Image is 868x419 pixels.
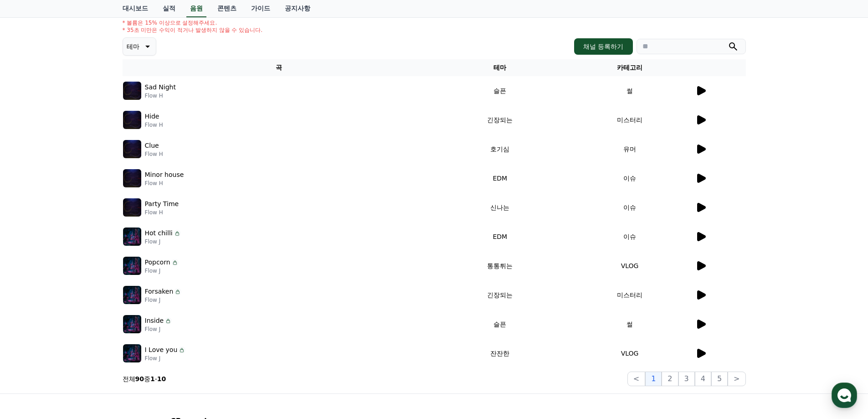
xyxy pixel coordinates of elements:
strong: 1 [150,375,155,383]
p: Flow H [145,150,163,158]
td: 통통튀는 [435,251,565,280]
button: 1 [645,372,662,386]
img: music [123,315,141,333]
img: music [123,257,141,275]
td: 긴장되는 [435,280,565,310]
a: 설정 [118,289,175,312]
p: Forsaken [145,287,174,296]
th: 카테고리 [565,59,695,76]
strong: 90 [135,375,144,383]
p: Hot chilli [145,228,173,238]
td: VLOG [565,339,695,368]
p: Hide [145,112,159,121]
th: 테마 [435,59,565,76]
span: 설정 [141,303,152,310]
p: Popcorn [145,258,170,267]
p: Party Time [145,199,179,209]
a: 대화 [60,289,118,312]
td: 잔잔한 [435,339,565,368]
td: EDM [435,164,565,193]
td: 긴장되는 [435,105,565,134]
button: 4 [695,372,711,386]
p: Flow H [145,92,176,99]
p: 전체 중 - [123,374,166,383]
td: 호기심 [435,134,565,164]
img: music [123,228,141,246]
td: 슬픈 [435,76,565,105]
p: * 볼륨은 15% 이상으로 설정해주세요. [123,19,263,26]
img: music [123,140,141,158]
button: 3 [678,372,695,386]
p: Inside [145,316,164,326]
td: 이슈 [565,222,695,251]
strong: 10 [157,375,166,383]
p: Flow H [145,180,184,187]
button: 채널 등록하기 [574,38,632,55]
button: 5 [711,372,728,386]
p: Sad Night [145,83,176,92]
td: 이슈 [565,193,695,222]
p: Flow J [145,238,181,245]
img: music [123,82,141,100]
p: Minor house [145,170,184,180]
img: music [123,198,141,217]
p: Flow J [145,296,182,304]
p: Flow H [145,209,179,216]
td: 미스터리 [565,105,695,134]
img: music [123,344,141,362]
p: Flow J [145,326,172,333]
button: > [728,372,745,386]
img: music [123,169,141,187]
p: Clue [145,141,159,150]
td: 유머 [565,134,695,164]
td: 미스터리 [565,280,695,310]
td: 썰 [565,76,695,105]
span: 홈 [29,303,34,310]
span: 대화 [83,303,94,310]
p: Flow H [145,121,163,129]
td: 슬픈 [435,310,565,339]
img: music [123,111,141,129]
td: 썰 [565,310,695,339]
button: 2 [662,372,678,386]
td: EDM [435,222,565,251]
td: 신나는 [435,193,565,222]
p: I Love you [145,345,178,355]
a: 홈 [3,289,60,312]
p: Flow J [145,355,186,362]
p: Flow J [145,267,179,274]
th: 곡 [123,59,435,76]
img: music [123,286,141,304]
button: 테마 [123,37,156,56]
p: * 35초 미만은 수익이 적거나 발생하지 않을 수 있습니다. [123,26,263,34]
p: 테마 [127,40,139,53]
button: < [627,372,645,386]
td: VLOG [565,251,695,280]
td: 이슈 [565,164,695,193]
